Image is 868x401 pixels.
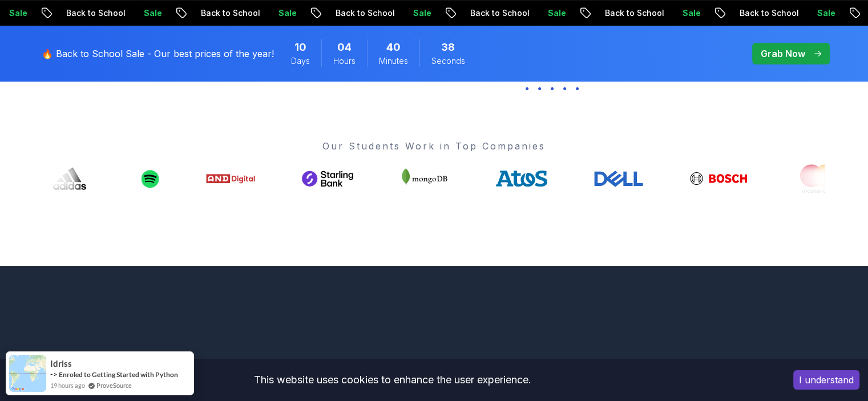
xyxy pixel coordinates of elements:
p: Our Students Work in Top Companies [44,139,825,153]
button: Accept cookies [793,370,859,390]
p: Back to School [752,7,830,19]
span: -> [50,370,58,379]
p: Sale [560,7,597,19]
p: Sale [22,7,58,19]
a: ProveSource [96,380,132,390]
p: 🔥 Back to School Sale - Our best prices of the year! [42,47,274,60]
p: Back to School [617,7,695,19]
span: 4 Hours [337,39,352,55]
span: idriss [50,359,72,368]
p: Sale [695,7,732,19]
p: Sale [156,7,193,19]
p: Back to School [79,7,156,19]
span: 10 Days [294,39,306,55]
span: 38 Seconds [441,39,455,55]
span: 19 hours ago [50,380,85,390]
div: This website uses cookies to enhance the user experience. [9,367,776,392]
p: Sale [830,7,866,19]
p: Sale [426,7,462,19]
a: Enroled to Getting Started with Python [59,370,178,379]
span: Days [291,55,310,67]
span: 40 Minutes [386,39,401,55]
p: Back to School [483,7,560,19]
img: provesource social proof notification image [9,355,46,392]
p: Back to School [348,7,426,19]
span: Hours [333,55,356,67]
p: Grab Now [761,47,805,60]
span: Minutes [379,55,408,67]
p: Back to School [213,7,291,19]
span: Seconds [431,55,465,67]
p: Sale [291,7,328,19]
